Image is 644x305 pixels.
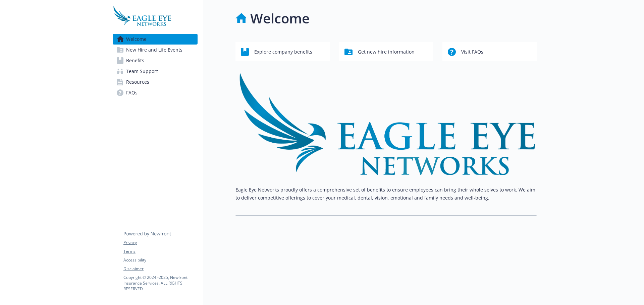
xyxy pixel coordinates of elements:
[126,77,149,87] span: Resources
[123,240,197,246] a: Privacy
[442,42,537,61] button: Visit FAQs
[113,34,198,45] a: Welcome
[126,55,144,66] span: Benefits
[235,72,537,175] img: overview page banner
[123,248,197,254] a: Terms
[126,45,182,55] span: New Hire and Life Events
[126,66,158,77] span: Team Support
[113,66,198,77] a: Team Support
[126,34,147,45] span: Welcome
[250,8,310,28] h1: Welcome
[339,42,433,61] button: Get new hire information
[461,46,483,58] span: Visit FAQs
[235,186,537,202] p: Eagle Eye Networks proudly offers a comprehensive set of benefits to ensure employees can bring t...
[123,257,197,263] a: Accessibility
[113,87,198,98] a: FAQs
[113,55,198,66] a: Benefits
[254,46,312,58] span: Explore company benefits
[113,77,198,87] a: Resources
[113,45,198,55] a: New Hire and Life Events
[235,42,330,61] button: Explore company benefits
[123,266,197,272] a: Disclaimer
[123,275,197,292] p: Copyright © 2024 - 2025 , Newfront Insurance Services, ALL RIGHTS RESERVED
[126,87,138,98] span: FAQs
[358,46,415,58] span: Get new hire information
